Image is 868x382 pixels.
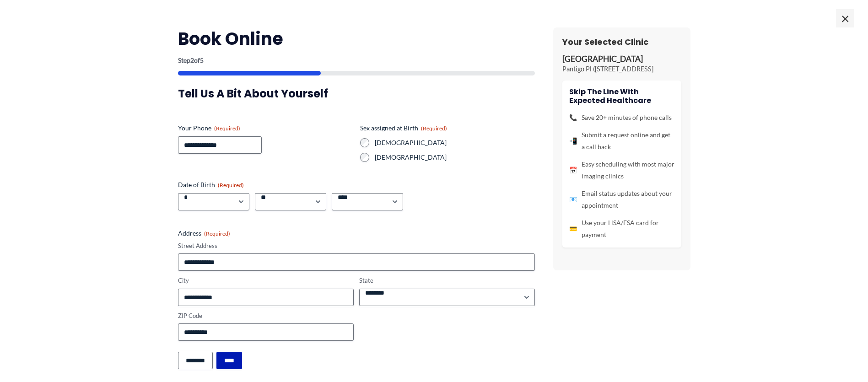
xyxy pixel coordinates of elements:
[214,125,240,132] span: (Required)
[204,230,230,237] span: (Required)
[562,37,681,47] h3: Your Selected Clinic
[569,135,577,147] span: 📲
[178,180,244,189] legend: Date of Birth
[836,9,854,27] span: ×
[569,164,577,176] span: 📅
[375,153,535,162] label: [DEMOGRAPHIC_DATA]
[569,112,577,124] span: 📞
[218,182,244,188] span: (Required)
[178,124,353,133] label: Your Phone
[569,217,674,241] li: Use your HSA/FSA card for payment
[178,57,535,64] p: Step of
[178,229,230,238] legend: Address
[178,27,535,50] h2: Book Online
[375,138,535,147] label: [DEMOGRAPHIC_DATA]
[569,194,577,205] span: 📧
[359,276,535,285] label: State
[562,65,681,74] p: Pantigo Pl ([STREET_ADDRESS]
[569,112,674,124] li: Save 20+ minutes of phone calls
[569,158,674,182] li: Easy scheduling with most major imaging clinics
[569,129,674,153] li: Submit a request online and get a call back
[178,86,535,101] h3: Tell us a bit about yourself
[178,242,535,250] label: Street Address
[569,87,674,105] h4: Skip the line with Expected Healthcare
[562,54,681,65] p: [GEOGRAPHIC_DATA]
[190,56,194,64] span: 2
[178,312,354,320] label: ZIP Code
[421,125,447,132] span: (Required)
[360,124,447,133] legend: Sex assigned at Birth
[178,276,354,285] label: City
[569,223,577,235] span: 💳
[569,188,674,211] li: Email status updates about your appointment
[200,56,204,64] span: 5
